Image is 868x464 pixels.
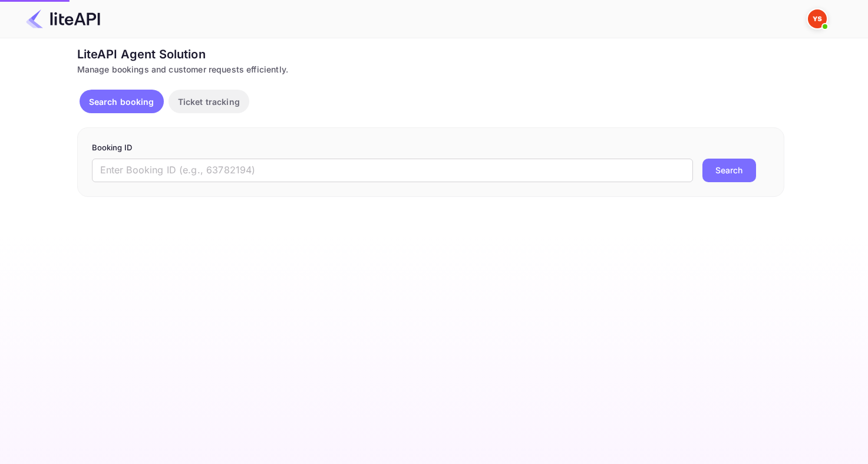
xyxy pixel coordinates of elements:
[808,9,827,28] img: Yandex Support
[92,142,770,154] p: Booking ID
[702,159,756,182] button: Search
[77,45,784,63] div: LiteAPI Agent Solution
[89,96,154,108] p: Search booking
[77,63,784,75] div: Manage bookings and customer requests efficiently.
[26,9,100,28] img: LiteAPI Logo
[178,96,240,108] p: Ticket tracking
[92,159,693,182] input: Enter Booking ID (e.g., 63782194)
